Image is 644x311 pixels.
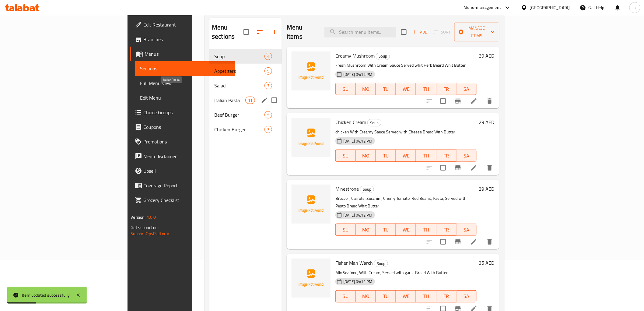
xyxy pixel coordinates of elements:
div: Item updated successfully [22,292,70,299]
div: Chicken Burger3 [209,122,282,137]
span: Sections [140,65,230,72]
p: Mix Seafood, With Cream, Served with garlic Bread With Butter [335,269,476,277]
span: 11 [246,97,255,103]
button: MO [356,150,376,162]
span: h [634,4,636,11]
button: TH [416,224,436,236]
span: [DATE] 04:12 PM [341,212,375,218]
h6: 35 AED [479,259,495,267]
span: SA [459,292,474,301]
span: Manage items [459,24,494,40]
span: Coverage Report [143,182,230,189]
span: Grocery Checklist [143,196,230,204]
span: TU [378,151,394,160]
span: FR [439,225,454,234]
button: SU [335,83,356,95]
p: Fresh Mushroom With Cream Sauce Served whit Herb Beard Whit Butter [335,62,476,69]
span: WE [398,85,414,94]
div: Soup4 [209,49,282,64]
button: FR [436,150,457,162]
button: FR [436,83,457,95]
p: Broccoli, Carrots, Zucchini, Cherry Tomato, Red Beans, Pasta, Served with Pesto Bread Whit Butter [335,195,476,210]
a: Coupons [130,120,235,134]
span: Soup [214,53,264,60]
h6: 29 AED [479,185,495,193]
span: MO [358,225,373,234]
span: Menus [145,50,230,58]
span: Menu disclaimer [143,153,230,160]
button: TH [416,150,436,162]
span: [DATE] 04:12 PM [341,72,375,77]
button: SA [457,224,477,236]
span: TU [378,85,394,94]
span: Fisher Man Warch [335,258,373,267]
span: Edit Menu [140,94,230,101]
div: Soup [360,186,374,193]
a: Menus [130,47,235,61]
span: Select section [397,26,410,38]
span: MO [358,151,373,160]
span: Select all sections [240,26,253,38]
a: Promotions [130,134,235,149]
a: Edit menu item [470,164,478,171]
a: Edit menu item [470,238,478,246]
div: items [264,53,272,60]
span: SA [459,151,474,160]
span: Select to update [437,235,450,248]
button: Add section [267,25,282,39]
button: MO [356,224,376,236]
span: Add [412,29,428,36]
p: chicken With Creamy Sauce Served with Cheese Bread With Butter [335,128,476,136]
button: MO [356,290,376,302]
button: SU [335,224,356,236]
button: delete [482,94,497,108]
button: delete [482,235,497,249]
span: TH [418,225,434,234]
button: FR [436,224,457,236]
button: WE [396,83,416,95]
span: Version: [131,213,145,221]
button: SU [335,290,356,302]
span: Creamy Mushroom [335,51,375,60]
span: Soup [374,260,388,267]
a: Coverage Report [130,178,235,193]
div: Soup [367,119,381,126]
button: SA [457,290,477,302]
div: items [264,82,272,89]
div: [GEOGRAPHIC_DATA] [530,4,570,11]
span: 4 [265,54,272,59]
button: delete [482,161,497,175]
button: SA [457,83,477,95]
span: Branches [143,36,230,43]
h2: Menu items [287,23,317,41]
span: Add item [410,27,430,37]
a: Branches [130,32,235,47]
span: Appetizers [214,67,264,75]
div: Salad [214,82,264,89]
span: MO [358,292,373,301]
img: Minestrone [292,185,331,224]
div: items [245,97,255,104]
button: Branch-specific-item [451,94,465,108]
button: FR [436,290,457,302]
nav: Menu sections [209,47,282,139]
span: Italian Pasta [214,97,245,104]
span: Promotions [143,138,230,145]
span: Edit Restaurant [143,21,230,28]
span: TU [378,292,394,301]
span: Sort sections [253,25,267,39]
span: SU [338,292,353,301]
button: TU [376,290,396,302]
span: 9 [265,68,272,74]
span: FR [439,292,454,301]
span: SA [459,225,474,234]
span: TH [418,151,434,160]
span: 7 [265,83,272,89]
div: items [264,67,272,75]
span: FR [439,85,454,94]
div: Soup [376,53,390,60]
a: Edit Restaurant [130,17,235,32]
span: Soup [368,119,381,126]
button: Manage items [454,23,499,41]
